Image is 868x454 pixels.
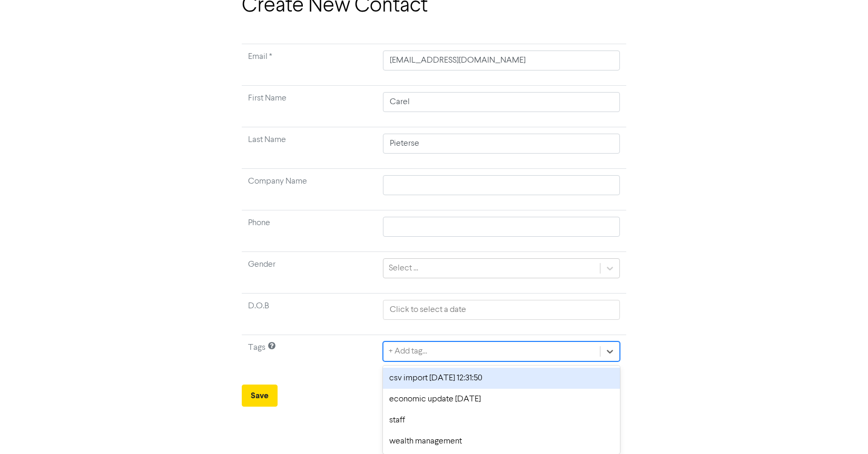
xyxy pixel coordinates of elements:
[383,368,620,389] div: csv import [DATE] 12:31:50
[815,403,868,454] iframe: Chat Widget
[389,262,418,275] div: Select ...
[242,86,377,127] td: First Name
[242,252,377,294] td: Gender
[242,127,377,169] td: Last Name
[383,431,620,452] div: wealth management
[383,300,620,320] input: Click to select a date
[242,335,377,377] td: Tags
[242,210,377,252] td: Phone
[242,294,377,335] td: D.O.B
[242,44,377,86] td: Required
[389,345,427,358] div: + Add tag...
[242,169,377,210] td: Company Name
[383,410,620,431] div: staff
[242,385,278,407] button: Save
[383,389,620,410] div: economic update [DATE]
